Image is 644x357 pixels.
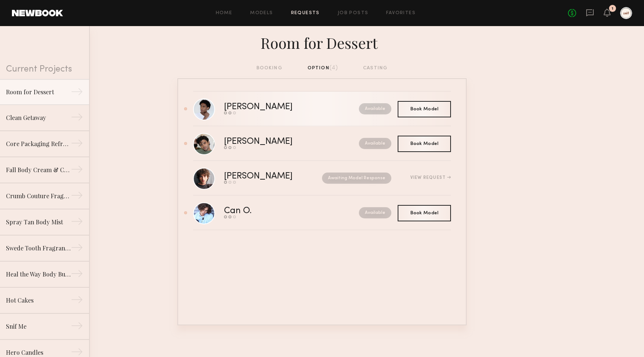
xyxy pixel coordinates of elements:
[410,211,439,215] span: Book Model
[612,7,613,11] div: 1
[177,32,467,52] div: Room for Dessert
[71,294,83,309] div: →
[359,207,391,218] nb-request-status: Available
[224,172,307,181] div: [PERSON_NAME]
[6,218,71,227] div: Spray Tan Body Mist
[6,139,71,148] div: Core Packaging Refresh
[224,207,305,215] div: Can O.
[71,241,83,256] div: →
[71,215,83,230] div: →
[6,113,71,122] div: Clean Getaway
[193,161,451,196] a: [PERSON_NAME]Awaiting Model ResponseView Request
[6,192,71,200] div: Crumb Couture Fragrance
[6,270,71,279] div: Heal the Way Body Butter Balm
[71,137,83,152] div: →
[6,88,71,97] div: Room for Dessert
[250,11,273,16] a: Models
[71,268,83,282] div: →
[216,11,233,16] a: Home
[193,92,451,126] a: [PERSON_NAME]Available
[6,165,71,174] div: Fall Body Cream & Candle
[410,107,439,111] span: Book Model
[71,189,83,204] div: →
[71,86,83,101] div: →
[71,111,83,126] div: →
[410,176,451,180] div: View Request
[71,320,83,335] div: →
[193,196,451,230] a: Can O.Available
[322,173,391,184] nb-request-status: Awaiting Model Response
[338,11,369,16] a: Job Posts
[291,11,320,16] a: Requests
[224,103,326,111] div: [PERSON_NAME]
[359,103,391,114] nb-request-status: Available
[6,244,71,253] div: Swede Tooth Fragrance
[359,138,391,149] nb-request-status: Available
[386,11,416,16] a: Favorites
[193,126,451,161] a: [PERSON_NAME]Available
[71,163,83,178] div: →
[6,296,71,305] div: Hot Cakes
[6,322,71,331] div: Snif Me
[410,142,439,146] span: Book Model
[224,138,326,146] div: [PERSON_NAME]
[6,348,71,357] div: Hero Candles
